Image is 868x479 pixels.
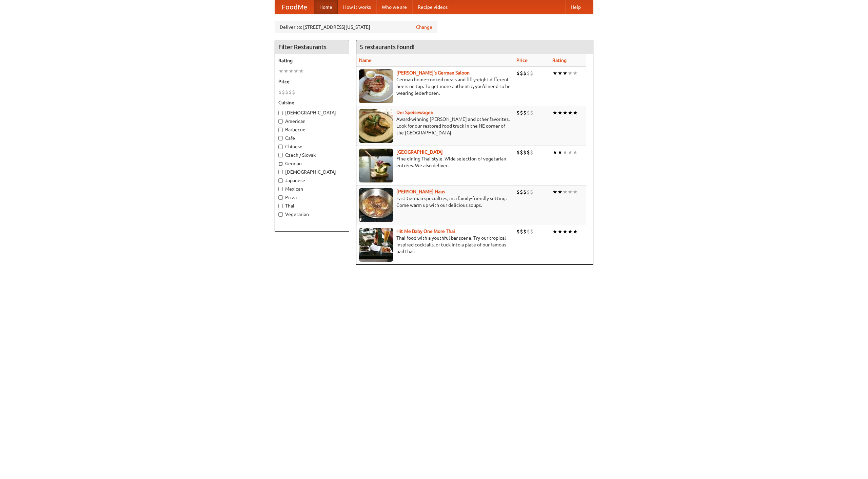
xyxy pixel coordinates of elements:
li: $ [527,69,530,77]
a: Name [359,58,372,63]
input: Chinese [278,145,283,149]
li: ★ [563,69,568,77]
h4: Filter Restaurants [275,40,349,54]
a: Home [314,0,338,14]
input: [DEMOGRAPHIC_DATA] [278,111,283,115]
li: $ [523,69,527,77]
li: ★ [573,188,578,196]
input: [DEMOGRAPHIC_DATA] [278,170,283,174]
li: ★ [573,109,578,116]
li: ★ [563,149,568,156]
a: Der Speisewagen [396,110,433,115]
img: esthers.jpg [359,69,393,103]
a: Recipe videos [412,0,453,14]
li: ★ [568,149,573,156]
label: Thai [278,202,346,209]
p: German home-cooked meals and fifty-eight different beers on tap. To get more authentic, you'd nee... [359,76,511,96]
li: $ [285,88,289,96]
li: $ [530,109,533,116]
li: $ [516,228,520,235]
li: ★ [557,228,563,235]
li: $ [527,149,530,156]
li: $ [523,228,527,235]
p: Award-winning [PERSON_NAME] and other favorites. Look for our restored food truck in the NE corne... [359,116,511,136]
p: Thai food with a youthful bar scene. Try our tropical inspired cocktails, or tuck into a plate of... [359,235,511,255]
li: ★ [552,228,557,235]
label: German [278,160,346,167]
input: Japanese [278,178,283,183]
li: ★ [283,67,289,75]
a: Help [565,0,586,14]
input: Czech / Slovak [278,153,283,157]
li: $ [516,69,520,77]
li: ★ [557,149,563,156]
label: American [278,118,346,125]
ng-pluralize: 5 restaurants found! [360,44,415,50]
input: Mexican [278,187,283,191]
a: FoodMe [275,0,314,14]
a: How it works [338,0,376,14]
li: $ [520,69,523,77]
b: Hit Me Baby One More Thai [396,228,455,234]
input: Vegetarian [278,212,283,217]
li: $ [530,228,533,235]
li: $ [289,88,292,96]
li: $ [523,109,527,116]
a: Change [416,24,432,30]
li: ★ [299,67,304,75]
li: $ [527,109,530,116]
li: ★ [557,109,563,116]
li: ★ [278,67,283,75]
label: Chinese [278,143,346,150]
li: $ [520,188,523,196]
label: [DEMOGRAPHIC_DATA] [278,169,346,175]
img: satay.jpg [359,149,393,182]
label: Cafe [278,135,346,141]
li: ★ [289,67,294,75]
li: $ [292,88,295,96]
input: American [278,119,283,124]
b: [GEOGRAPHIC_DATA] [396,149,443,155]
input: German [278,161,283,166]
label: [DEMOGRAPHIC_DATA] [278,109,346,116]
img: babythai.jpg [359,228,393,262]
li: ★ [557,188,563,196]
img: speisewagen.jpg [359,109,393,143]
label: Vegetarian [278,211,346,218]
li: ★ [568,69,573,77]
li: ★ [568,228,573,235]
li: $ [516,149,520,156]
a: [PERSON_NAME] Haus [396,189,445,194]
h5: Cuisine [278,99,346,106]
li: $ [282,88,285,96]
label: Mexican [278,186,346,192]
div: Deliver to: [STREET_ADDRESS][US_STATE] [275,21,437,33]
li: $ [520,109,523,116]
h5: Rating [278,57,346,64]
li: $ [523,188,527,196]
li: ★ [552,188,557,196]
li: ★ [573,69,578,77]
input: Barbecue [278,128,283,132]
label: Pizza [278,194,346,201]
li: ★ [563,188,568,196]
input: Cafe [278,136,283,140]
li: $ [527,228,530,235]
li: ★ [563,228,568,235]
li: $ [523,149,527,156]
input: Thai [278,204,283,208]
li: ★ [557,69,563,77]
li: ★ [568,188,573,196]
label: Czech / Slovak [278,152,346,158]
a: Rating [552,58,567,63]
a: [PERSON_NAME]'s German Saloon [396,70,470,75]
li: $ [516,188,520,196]
li: $ [520,149,523,156]
li: ★ [552,69,557,77]
li: $ [530,69,533,77]
p: Fine dining Thai-style. Wide selection of vegetarian entrées. We also deliver. [359,155,511,169]
a: Who we are [376,0,412,14]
